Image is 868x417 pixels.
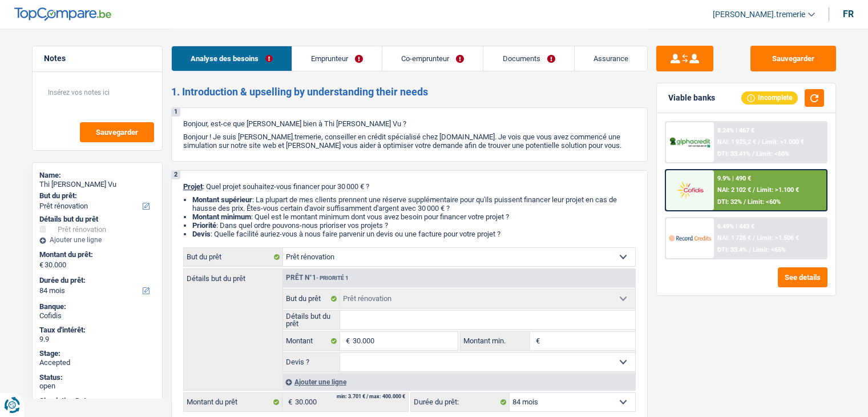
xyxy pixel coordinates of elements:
a: Assurance [575,46,647,71]
label: But du prêt [184,248,283,266]
img: Cofidis [669,179,711,201]
span: [PERSON_NAME].tremerie [713,10,805,19]
label: Durée du prêt: [39,276,153,285]
a: Emprunteur [292,46,382,71]
label: Devis ? [283,353,341,371]
span: € [340,332,353,350]
label: Montant du prêt [184,393,282,411]
div: open [39,382,155,391]
label: Montant du prêt: [39,250,153,259]
div: Taux d'intérêt: [39,326,155,335]
div: Ajouter une ligne [282,374,635,390]
span: Sauvegarder [96,129,138,136]
div: Thi [PERSON_NAME] Vu [39,180,155,189]
h5: Notes [44,54,151,63]
span: Projet [183,182,203,191]
p: : Quel projet souhaitez-vous financer pour 30 000 € ? [183,182,636,191]
div: Incomplete [741,91,798,104]
li: : Quelle facilité auriez-vous à nous faire parvenir un devis ou une facture pour votre projet ? [192,230,636,238]
div: 6.49% | 443 € [717,223,754,230]
div: Ajouter une ligne [39,236,155,244]
div: Name: [39,171,155,180]
label: But du prêt [283,290,341,308]
span: DTI: 33.4% [717,246,747,254]
img: Record Credits [669,227,711,248]
strong: Montant minimum [192,212,251,221]
label: Détails but du prêt [184,269,282,282]
li: : Quel est le montant minimum dont vous avez besoin pour financer votre projet ? [192,212,636,221]
span: Limit: >1.100 € [757,186,799,194]
div: Accepted [39,358,155,367]
div: Stage: [39,349,155,358]
li: : La plupart de mes clients prennent une réserve supplémentaire pour qu'ils puissent financer leu... [192,195,636,212]
span: DTI: 33.41% [717,150,750,158]
button: See details [778,267,827,287]
a: Analyse des besoins [172,46,292,71]
span: Limit: <65% [753,246,786,254]
span: € [530,332,543,350]
div: Status: [39,373,155,382]
label: Montant [283,332,341,350]
p: Bonjour, est-ce que [PERSON_NAME] bien à Thi [PERSON_NAME] Vu ? [183,119,636,128]
img: AlphaCredit [669,136,711,149]
span: NAI: 2 102 € [717,186,751,194]
div: Viable banks [668,93,715,103]
span: / [744,198,746,206]
span: - Priorité 1 [316,275,349,281]
span: Limit: >1.506 € [757,234,799,242]
label: Détails but du prêt [283,311,341,329]
div: min: 3.701 € / max: 400.000 € [337,394,405,399]
label: But du prêt: [39,191,153,201]
button: Sauvegarder [750,46,836,71]
strong: Montant supérieur [192,195,252,204]
strong: Priorité [192,221,216,230]
span: Limit: <60% [748,198,781,206]
a: Co-emprunteur [382,46,483,71]
div: fr [843,9,854,19]
span: Limit: >1.000 € [762,138,804,146]
div: Banque: [39,302,155,311]
label: Montant min. [461,332,530,350]
span: NAI: 1 925,2 € [717,138,756,146]
button: Sauvegarder [80,122,154,142]
h2: 1. Introduction & upselling by understanding their needs [171,86,648,98]
span: / [753,234,755,242]
div: 9.9% | 490 € [717,175,751,182]
span: DTI: 32% [717,198,742,206]
img: TopCompare Logo [14,7,111,21]
div: 9.9 [39,335,155,344]
div: Cofidis [39,311,155,320]
span: / [753,186,755,194]
li: : Dans quel ordre pouvons-nous prioriser vos projets ? [192,221,636,230]
span: / [758,138,760,146]
div: Prêt n°1 [283,274,352,282]
span: € [282,393,295,411]
div: 8.24% | 467 € [717,127,754,134]
label: Durée du prêt: [411,393,510,411]
div: Détails but du prêt [39,215,155,224]
a: [PERSON_NAME].tremerie [704,5,815,24]
span: Devis [192,230,211,238]
span: Limit: <60% [756,150,789,158]
span: / [749,246,751,254]
div: Simulation Date: [39,396,155,406]
a: Documents [483,46,574,71]
div: 2 [172,171,180,179]
span: NAI: 1 728 € [717,234,751,242]
span: € [39,260,43,270]
span: / [752,150,754,158]
p: Bonjour ! Je suis [PERSON_NAME].tremerie, conseiller en crédit spécialisé chez [DOMAIN_NAME]. Je ... [183,133,636,150]
div: 1 [172,108,180,117]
